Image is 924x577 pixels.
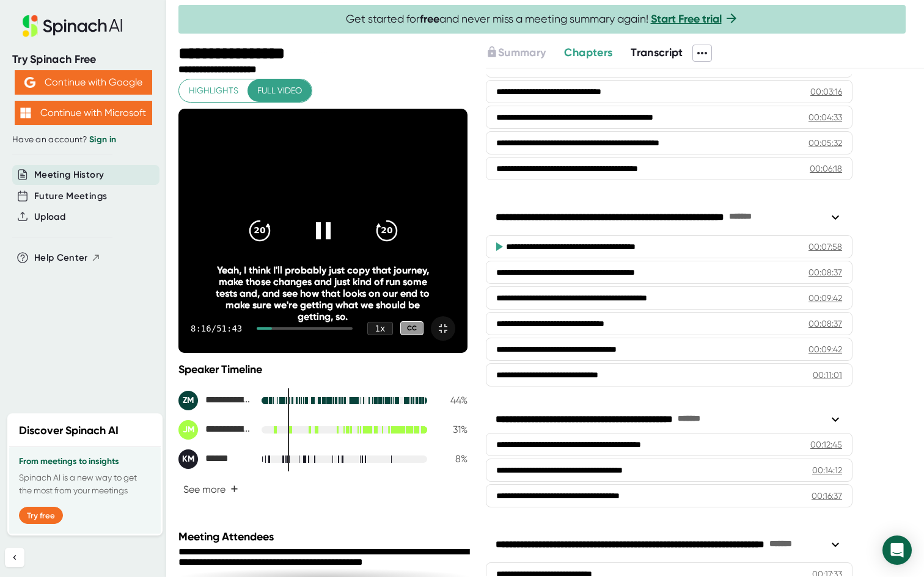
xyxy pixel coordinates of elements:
[400,321,424,335] div: CC
[486,45,546,61] button: Summary
[178,449,252,469] div: Kris M
[191,324,242,333] div: 8:16 / 51:43
[367,322,393,335] div: 1 x
[809,266,842,278] div: 00:08:37
[178,449,198,469] div: KM
[809,111,842,123] div: 00:04:33
[564,46,612,59] span: Chapters
[34,251,101,265] button: Help Center
[178,479,243,500] button: See more+
[248,79,312,102] button: Full video
[437,424,468,435] div: 31 %
[564,45,612,61] button: Chapters
[810,85,842,98] div: 00:03:16
[178,530,471,543] div: Meeting Attendees
[178,391,198,410] div: ZM
[34,251,88,265] span: Help Center
[19,457,151,466] h3: From meetings to insights
[809,343,842,355] div: 00:09:42
[631,45,683,61] button: Transcript
[15,101,152,125] button: Continue with Microsoft
[809,318,842,330] div: 00:08:37
[24,77,35,88] img: Aehbyd4JwY73AAAAAElFTkSuQmCC
[420,12,439,26] b: free
[809,137,842,149] div: 00:05:32
[12,53,154,67] div: Try Spinach Free
[178,420,252,440] div: Jonathan Mikels
[5,548,24,567] button: Collapse sidebar
[34,189,107,203] button: Future Meetings
[34,210,65,224] button: Upload
[809,292,842,304] div: 00:09:42
[230,484,238,494] span: +
[810,162,842,175] div: 00:06:18
[189,83,238,98] span: Highlights
[346,12,739,26] span: Get started for and never miss a meeting summary again!
[178,420,198,440] div: JM
[178,363,468,376] div: Speaker Timeline
[813,369,842,381] div: 00:11:01
[19,507,63,524] button: Try free
[257,83,302,98] span: Full video
[809,241,842,253] div: 00:07:58
[631,46,683,59] span: Transcript
[437,453,468,465] div: 8 %
[34,168,104,182] button: Meeting History
[651,12,722,26] a: Start Free trial
[19,471,151,497] p: Spinach AI is a new way to get the most from your meetings
[15,70,152,95] button: Continue with Google
[810,438,842,451] div: 00:12:45
[179,79,248,102] button: Highlights
[498,46,546,59] span: Summary
[207,264,438,322] div: Yeah, I think I'll probably just copy that journey, make those changes and just kind of run some ...
[12,134,154,145] div: Have an account?
[882,535,912,565] div: Open Intercom Messenger
[178,391,252,410] div: Zach Morrissey
[19,423,119,439] h2: Discover Spinach AI
[812,490,842,502] div: 00:16:37
[437,394,468,406] div: 44 %
[812,464,842,476] div: 00:14:12
[89,134,116,145] a: Sign in
[486,45,564,62] div: Upgrade to access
